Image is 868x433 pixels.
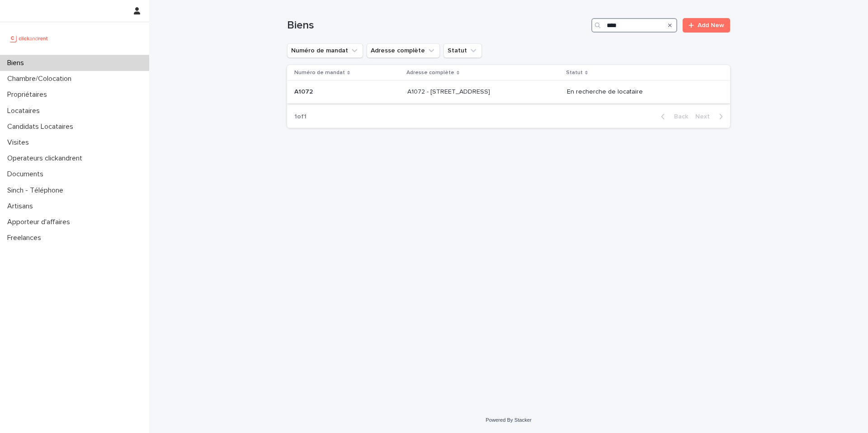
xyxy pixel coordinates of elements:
p: Artisans [4,202,40,211]
img: UCB0brd3T0yccxBKYDjQ [7,29,51,47]
p: A1072 - [STREET_ADDRESS] [407,86,492,96]
p: Freelances [4,234,48,242]
p: 1 of 1 [287,106,314,128]
button: Numéro de mandat [287,43,363,58]
p: Operateurs clickandrent [4,154,90,163]
span: Back [669,113,688,120]
span: Add New [698,22,724,28]
button: Back [654,113,692,121]
p: Statut [566,68,583,78]
p: Visites [4,138,36,147]
p: Candidats Locataires [4,122,80,131]
button: Statut [443,43,482,58]
span: Next [695,113,715,120]
p: En recherche de locataire [567,88,716,96]
p: Chambre/Colocation [4,75,79,83]
p: Documents [4,170,51,179]
tr: A1072A1072 A1072 - [STREET_ADDRESS]A1072 - [STREET_ADDRESS] En recherche de locataire [287,81,730,104]
a: Add New [683,18,730,33]
button: Next [692,113,730,121]
p: Biens [4,59,31,67]
h1: Biens [287,19,588,32]
input: Search [591,18,677,33]
p: Sinch - Téléphone [4,186,71,195]
p: Adresse complète [406,68,454,78]
a: Powered By Stacker [486,417,531,423]
p: Numéro de mandat [294,68,345,78]
p: Propriétaires [4,90,54,99]
p: Apporteur d'affaires [4,218,77,226]
p: A1072 [294,86,315,96]
button: Adresse complète [367,43,440,58]
p: Locataires [4,107,47,115]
